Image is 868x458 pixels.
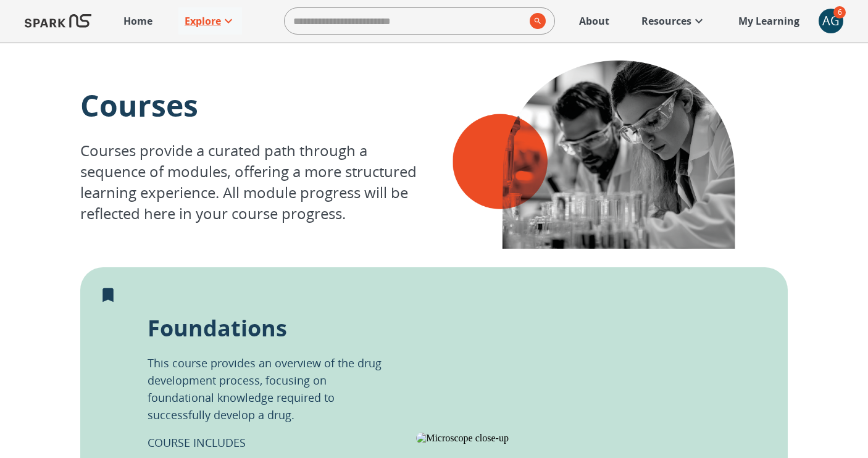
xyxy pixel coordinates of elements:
[25,6,91,36] img: Logo of SPARK at Stanford
[117,7,159,35] a: Home
[819,9,843,33] button: account of current user
[416,433,717,444] img: Microscope close-up
[148,313,287,343] p: Foundations
[123,14,152,28] p: Home
[185,14,221,28] p: Explore
[738,14,799,28] p: My Learning
[148,435,246,451] p: COURSE INCLUDES
[732,7,806,35] a: My Learning
[635,7,712,35] a: Resources
[641,14,691,28] p: Resources
[80,85,434,125] p: Courses
[579,14,609,28] p: About
[99,286,117,304] svg: Remove from My Learning
[833,6,846,19] span: 6
[148,354,388,423] p: This course provides an overview of the drug development process, focusing on foundational knowle...
[525,8,546,34] button: search
[573,7,616,35] a: About
[819,9,843,33] div: AG
[178,7,242,35] a: Explore
[80,140,434,224] p: Courses provide a curated path through a sequence of modules, offering a more structured learning...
